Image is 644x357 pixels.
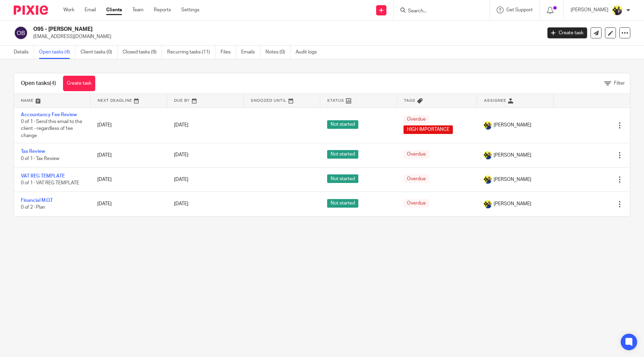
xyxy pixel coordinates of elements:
[327,120,358,129] span: Not started
[174,202,188,207] span: [DATE]
[63,76,95,91] a: Create task
[327,174,358,183] span: Not started
[612,5,623,16] img: Yemi-Starbridge.jpg
[106,7,122,13] a: Clients
[571,7,608,13] p: [PERSON_NAME]
[327,150,358,159] span: Not started
[404,199,429,208] span: Overdue
[614,81,625,86] span: Filter
[547,27,587,38] a: Create task
[327,199,358,208] span: Not started
[174,177,188,182] span: [DATE]
[404,125,453,134] span: HIGH IMPORTANCE
[494,122,531,128] span: [PERSON_NAME]
[90,143,167,167] td: [DATE]
[404,150,429,159] span: Overdue
[154,7,171,13] a: Reports
[296,46,322,59] a: Audit logs
[174,153,188,158] span: [DATE]
[484,121,492,130] img: Bobo-Starbridge%201.jpg
[90,192,167,216] td: [DATE]
[484,175,492,184] img: Bobo-Starbridge%201.jpg
[21,119,82,138] span: 0 of 1 · Send this email to the client - regardless of fee change
[90,167,167,192] td: [DATE]
[506,8,533,12] span: Get Support
[21,174,65,178] a: VAT REG TEMPLATE
[494,152,531,159] span: [PERSON_NAME]
[21,112,77,117] a: Accountancy Fee Review
[404,99,416,102] span: Tags
[21,198,53,203] a: Financial M.O.T
[21,205,45,210] span: 0 of 2 · Plan
[63,7,74,13] a: Work
[14,46,34,59] a: Details
[494,200,531,207] span: [PERSON_NAME]
[85,7,96,13] a: Email
[33,33,537,40] p: [EMAIL_ADDRESS][DOMAIN_NAME]
[404,174,429,183] span: Overdue
[241,46,260,59] a: Emails
[50,81,56,86] span: (4)
[251,99,287,102] span: Snoozed Until
[407,8,469,14] input: Search
[21,181,79,185] span: 0 of 1 · VAT REG TEMPLATE
[21,149,45,154] a: Tax Review
[90,108,167,143] td: [DATE]
[265,46,290,59] a: Notes (0)
[33,26,436,33] h2: O95 - [PERSON_NAME]
[494,176,531,183] span: [PERSON_NAME]
[14,5,48,15] img: Pixie
[327,99,344,102] span: Status
[484,151,492,159] img: Bobo-Starbridge%201.jpg
[221,46,236,59] a: Files
[39,46,75,59] a: Open tasks (4)
[181,7,199,13] a: Settings
[21,156,59,161] span: 0 of 1 · Tax Review
[80,46,117,59] a: Client tasks (0)
[123,46,162,59] a: Closed tasks (9)
[484,200,492,208] img: Bobo-Starbridge%201.jpg
[174,123,188,127] span: [DATE]
[132,7,144,13] a: Team
[167,46,215,59] a: Recurring tasks (11)
[21,80,56,87] h1: Open tasks
[404,115,429,124] span: Overdue
[14,26,28,40] img: svg%3E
